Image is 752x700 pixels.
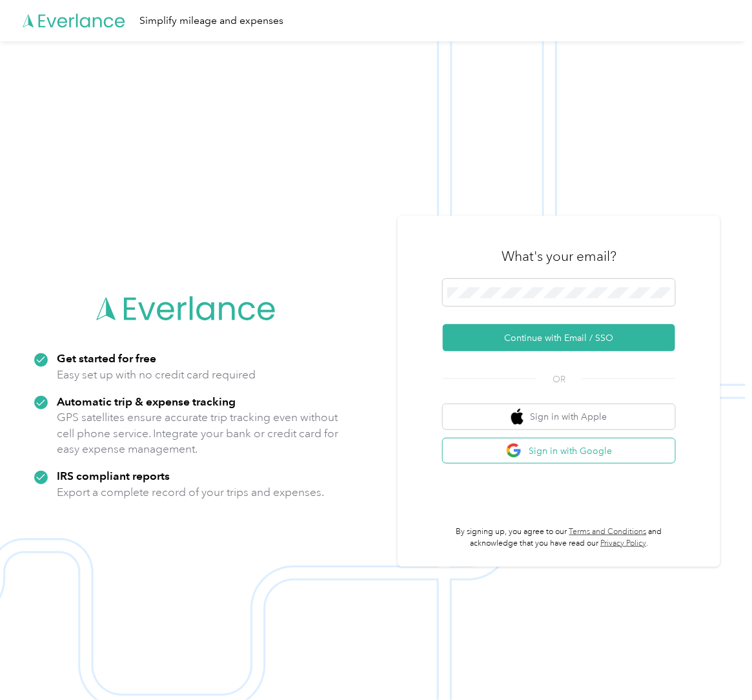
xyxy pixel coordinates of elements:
[443,404,675,429] button: apple logoSign in with Apple
[600,539,646,548] a: Privacy Policy
[57,395,236,408] strong: Automatic trip & expense tracking
[443,526,675,549] p: By signing up, you agree to our and acknowledge that you have read our .
[57,367,256,383] p: Easy set up with no credit card required
[57,484,324,500] p: Export a complete record of your trips and expenses.
[502,247,616,265] h3: What's your email?
[57,351,156,365] strong: Get started for free
[569,527,647,537] a: Terms and Conditions
[57,409,339,457] p: GPS satellites ensure accurate trip tracking even without cell phone service. Integrate your bank...
[511,409,524,425] img: apple logo
[443,324,675,351] button: Continue with Email / SSO
[506,443,522,459] img: google logo
[139,13,283,29] div: Simplify mileage and expenses
[536,373,582,386] span: OR
[443,438,675,464] button: google logoSign in with Google
[57,469,170,482] strong: IRS compliant reports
